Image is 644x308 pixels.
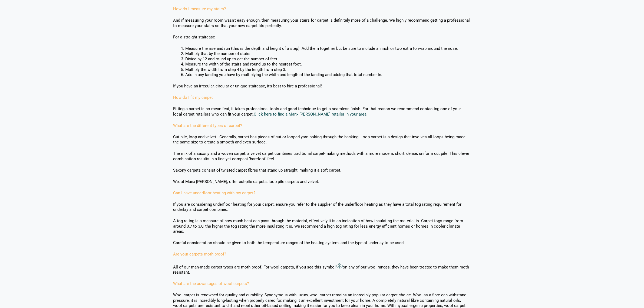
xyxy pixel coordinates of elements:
[173,252,226,257] a: Are your carpets moth proof?
[173,123,242,128] a: What are the different types of carpet?
[173,95,213,100] a: How do I fit my carpet
[173,281,249,286] a: What are the advantages of wool carpets?
[173,168,471,173] p: Saxony carpets consist of twisted carpet fibres that stand up straight, making it a soft carpet.
[173,35,471,40] p: For a straight staircase
[173,18,471,28] p: And if measuring your room wasn’t easy enough, then measuring your stairs for carpet is definitel...
[173,202,471,212] p: If you are considering underfloor heating for your carpet, ensure you refer to the supplier of th...
[186,51,471,57] li: Multiply that by the number of stairs.
[173,240,471,246] p: Careful consideration should be given to both the temperature ranges of the heating system, and t...
[336,263,343,268] img: moth-faq
[186,62,471,67] li: Measure the width of the stairs and round up to the nearest foot.
[254,112,368,117] a: Click here to find a Manx [PERSON_NAME] retailer in your area.
[186,72,471,78] li: Add in any landing you have by multiplying the width and length of the landing and adding that to...
[186,46,471,51] li: Measure the rise and run (this is the depth and height of a step). Add them together but be sure ...
[173,106,471,117] p: Fitting a carpet is no mean feat, it takes professional tools and good technique to get a seamles...
[173,84,471,89] p: If you have an irregular, circular or unique staircase, it’s best to hire a professional!
[173,6,226,11] a: How do I measure my stairs?
[173,218,471,234] p: A tog rating is a measure of how much heat can pass through the material, effectively it is an in...
[173,135,471,145] p: Cut pile, loop and velvet. Generally, carpet has pieces of cut or looped yarn poking through the ...
[173,179,471,185] p: We, at Manx [PERSON_NAME], offer cut-pile carpets, loop pile carpets and velvet.
[186,57,471,62] li: Divide by 12 and round up to get the number of feet.
[173,263,471,275] p: All of our man-made carpet types are moth proof. For wool carpets, if you see this symbol on any ...
[173,191,256,195] a: Can I have underfloor heating with my carpet?
[186,67,471,73] li: Multiply the width from step 4 by the length from step 3.
[173,151,471,162] p: The mix of a saxony and a woven carpet, a velvet carpet combines traditional carpet-making method...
